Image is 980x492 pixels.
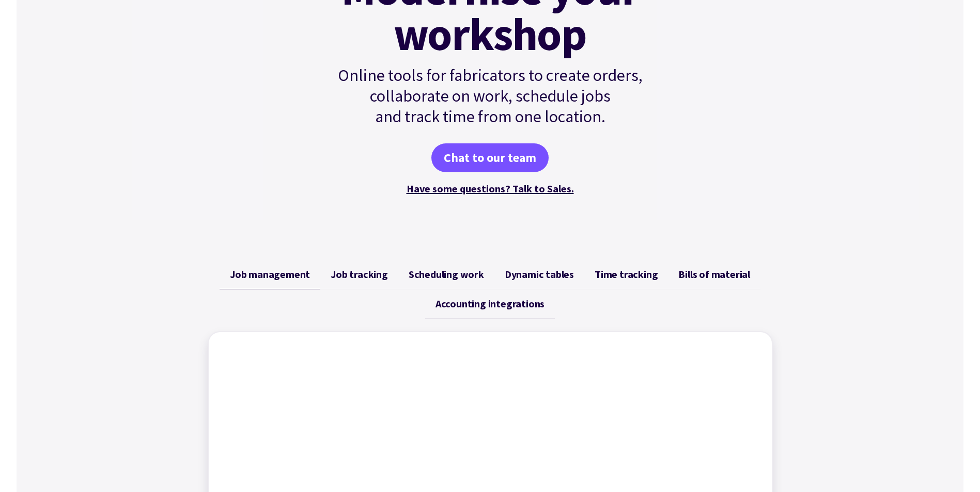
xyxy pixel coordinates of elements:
[808,381,980,492] iframe: Chat Widget
[407,182,574,195] a: Have some questions? Talk to Sales.
[331,268,388,281] span: Job tracking
[230,268,310,281] span: Job management
[595,268,658,281] span: Time tracking
[431,143,549,172] a: Chat to our team
[435,298,545,310] span: Accounting integrations
[316,65,665,127] p: Online tools for fabricators to create orders, collaborate on work, schedule jobs and track time ...
[678,268,750,281] span: Bills of material
[505,268,574,281] span: Dynamic tables
[409,268,484,281] span: Scheduling work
